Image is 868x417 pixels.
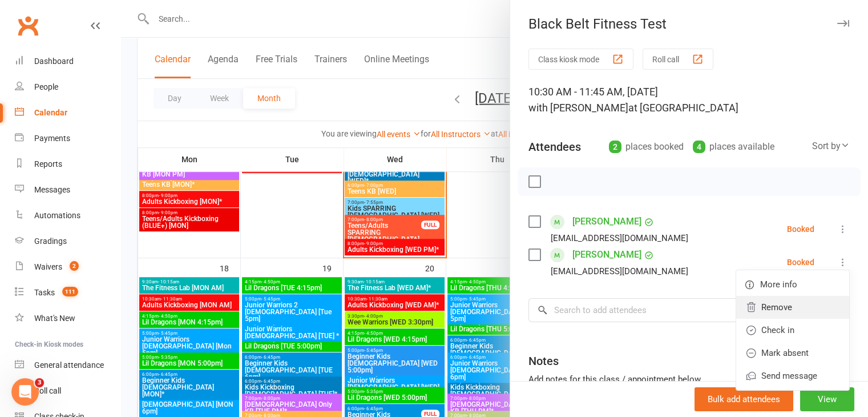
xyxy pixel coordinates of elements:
div: 10:30 AM - 11:45 AM, [DATE] [528,84,850,116]
div: Roll call [34,386,61,395]
div: Tasks [34,288,55,297]
div: Booked [787,258,814,266]
a: Clubworx [14,11,42,40]
a: Messages [15,177,120,203]
div: Notes [528,353,559,369]
div: What's New [34,314,75,323]
a: People [15,74,120,100]
span: with [PERSON_NAME] [528,102,628,114]
a: Tasks 111 [15,280,120,306]
div: Sort by [812,139,850,154]
button: Bulk add attendees [695,387,793,411]
a: Roll call [15,378,120,404]
a: Gradings [15,228,120,254]
div: Booked [787,225,814,233]
span: More info [760,278,797,291]
div: People [34,82,58,91]
div: Payments [34,134,70,143]
div: 2 [609,141,621,153]
button: Roll call [643,49,713,70]
div: Add notes for this class / appointment below [528,372,850,386]
div: [EMAIL_ADDRESS][DOMAIN_NAME] [551,264,688,279]
div: 4 [693,141,705,153]
span: 3 [35,378,44,387]
div: Messages [34,185,70,194]
div: Reports [34,159,62,169]
a: Mark absent [736,342,849,364]
a: More info [736,273,849,296]
iframe: Intercom live chat [11,378,39,406]
input: Search to add attendees [528,298,850,322]
a: [PERSON_NAME] [572,246,641,264]
span: at [GEOGRAPHIC_DATA] [628,102,738,114]
div: Gradings [34,236,67,246]
a: Calendar [15,100,120,126]
div: Dashboard [34,57,74,66]
div: Attendees [528,139,581,155]
div: Waivers [34,262,62,271]
button: View [800,387,854,411]
a: Reports [15,151,120,177]
a: General attendance kiosk mode [15,352,120,378]
a: Waivers 2 [15,254,120,280]
a: Remove [736,296,849,319]
div: places booked [609,139,684,155]
div: General attendance [34,360,104,370]
span: 2 [70,261,79,271]
div: Black Belt Fitness Test [510,16,868,32]
span: 111 [62,287,78,296]
div: Calendar [34,108,67,117]
a: Check in [736,319,849,342]
a: What's New [15,306,120,331]
a: Send message [736,364,849,387]
a: Dashboard [15,49,120,74]
div: Automations [34,211,80,220]
div: places available [693,139,774,155]
a: [PERSON_NAME] [572,212,641,231]
div: [EMAIL_ADDRESS][DOMAIN_NAME] [551,231,688,246]
button: Class kiosk mode [528,49,633,70]
a: Payments [15,126,120,151]
a: Automations [15,203,120,228]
